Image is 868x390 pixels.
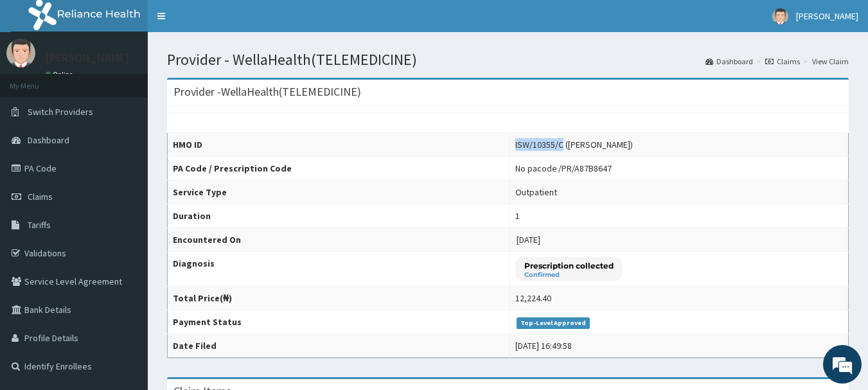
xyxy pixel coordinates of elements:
[524,272,614,278] small: Confirmed
[6,256,245,301] textarea: Type your message and hit 'Enter'
[75,114,177,244] span: We're online!
[796,10,858,22] span: [PERSON_NAME]
[168,204,510,228] th: Duration
[515,292,551,305] div: 12,224.40
[515,138,633,151] div: ISW/10355/C ([PERSON_NAME])
[45,52,129,64] p: [PERSON_NAME]
[173,86,361,98] h3: Provider - WellaHealth(TELEMEDICINE)
[28,134,69,146] span: Dashboard
[167,51,849,68] h1: Provider - WellaHealth(TELEMEDICINE)
[211,6,242,37] div: Minimize live chat window
[515,162,614,175] div: No pacode
[812,56,849,67] a: View Claim
[515,209,520,222] div: 1
[515,339,572,352] div: [DATE] 16:49:58
[28,219,51,231] span: Tariffs
[517,317,590,329] span: Top-Level Approved
[765,56,800,67] a: Claims
[168,181,510,204] th: Service Type
[168,228,510,252] th: Encountered On
[168,252,510,287] th: Diagnosis
[168,334,510,358] th: Date Filed
[558,163,614,174] span: / PR/A87B8647
[28,106,93,118] span: Switch Providers
[6,39,35,67] img: User Image
[515,186,557,199] div: Outpatient
[168,157,510,181] th: PA Code / Prescription Code
[517,234,540,245] span: [DATE]
[168,287,510,310] th: Total Price(₦)
[524,260,614,271] p: Prescription collected
[24,64,52,96] img: d_794563401_company_1708531726252_794563401
[705,56,753,67] a: Dashboard
[67,72,216,89] div: Chat with us now
[772,8,788,24] img: User Image
[28,191,53,202] span: Claims
[45,70,76,79] a: Online
[168,133,510,157] th: HMO ID
[168,310,510,334] th: Payment Status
